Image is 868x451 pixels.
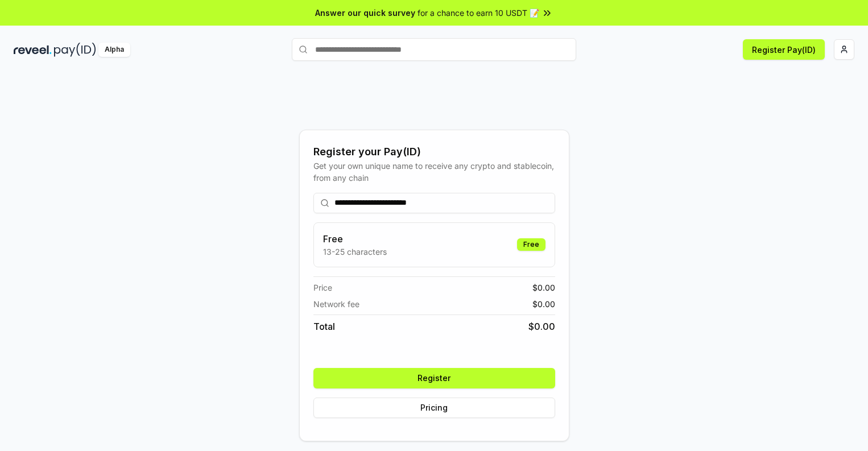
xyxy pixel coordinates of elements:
[313,144,555,160] div: Register your Pay(ID)
[98,43,130,57] div: Alpha
[418,7,539,19] span: for a chance to earn 10 USDT 📝
[517,238,545,251] div: Free
[313,298,359,310] span: Network fee
[528,320,555,333] span: $ 0.00
[313,398,555,418] button: Pricing
[14,43,52,57] img: reveel_dark
[743,39,825,60] button: Register Pay(ID)
[313,368,555,388] button: Register
[323,246,387,258] p: 13-25 characters
[532,298,555,310] span: $ 0.00
[323,232,387,246] h3: Free
[313,320,335,333] span: Total
[54,43,96,57] img: pay_id
[532,282,555,293] span: $ 0.00
[315,7,415,19] span: Answer our quick survey
[313,160,555,184] div: Get your own unique name to receive any crypto and stablecoin, from any chain
[313,282,332,293] span: Price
